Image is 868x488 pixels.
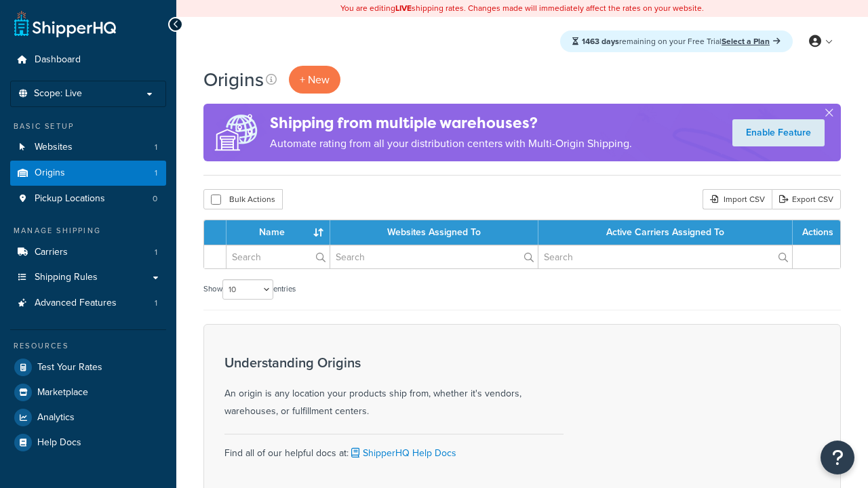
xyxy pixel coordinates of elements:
[10,225,166,237] div: Manage Shipping
[10,186,166,211] a: Pickup Locations 0
[330,220,538,245] th: Websites Assigned To
[37,412,75,424] span: Analytics
[10,430,166,455] a: Help Docs
[226,245,330,268] input: Search
[222,279,273,300] select: Showentries
[395,2,412,14] b: LIVE
[10,291,166,316] a: Advanced Features 1
[10,265,166,290] a: Shipping Rules
[10,291,166,316] li: Advanced Features
[270,112,632,134] h4: Shipping from multiple warehouses?
[153,193,157,205] span: 0
[155,298,157,309] span: 1
[37,437,81,449] span: Help Docs
[289,66,340,94] a: + New
[330,245,538,268] input: Search
[538,220,793,245] th: Active Carriers Assigned To
[538,245,792,268] input: Search
[224,434,564,462] div: Find all of our helpful docs at:
[821,441,854,474] button: Open Resource Center
[35,298,117,309] span: Advanced Features
[35,54,81,66] span: Dashboard
[10,380,166,405] a: Marketplace
[35,193,105,205] span: Pickup Locations
[34,88,82,100] span: Scope: Live
[35,272,98,283] span: Shipping Rules
[10,186,166,211] li: Pickup Locations
[226,220,330,245] th: Name
[155,167,157,179] span: 1
[155,142,157,153] span: 1
[270,134,632,153] p: Automate rating from all your distribution centers with Multi-Origin Shipping.
[10,240,166,265] li: Carriers
[10,340,166,352] div: Resources
[10,355,166,380] a: Test Your Rates
[203,189,283,209] button: Bulk Actions
[772,189,841,209] a: Export CSV
[155,247,157,258] span: 1
[224,355,564,370] h3: Understanding Origins
[35,167,65,179] span: Origins
[703,189,772,209] div: Import CSV
[560,30,793,52] div: remaining on your Free Trial
[10,161,166,186] a: Origins 1
[35,247,68,258] span: Carriers
[349,446,456,460] a: ShipperHQ Help Docs
[10,135,166,160] li: Websites
[37,362,102,373] span: Test Your Rates
[793,220,840,245] th: Actions
[203,66,264,93] h1: Origins
[300,72,330,87] span: + New
[10,121,166,132] div: Basic Setup
[10,135,166,160] a: Websites 1
[10,47,166,73] a: Dashboard
[722,35,781,47] a: Select a Plan
[732,119,825,146] a: Enable Feature
[14,10,116,37] a: ShipperHQ Home
[224,355,564,420] div: An origin is any location your products ship from, whether it's vendors, warehouses, or fulfillme...
[35,142,73,153] span: Websites
[203,279,296,300] label: Show entries
[582,35,619,47] strong: 1463 days
[37,387,88,399] span: Marketplace
[10,405,166,430] a: Analytics
[10,240,166,265] a: Carriers 1
[10,161,166,186] li: Origins
[203,104,270,161] img: ad-origins-multi-dfa493678c5a35abed25fd24b4b8a3fa3505936ce257c16c00bdefe2f3200be3.png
